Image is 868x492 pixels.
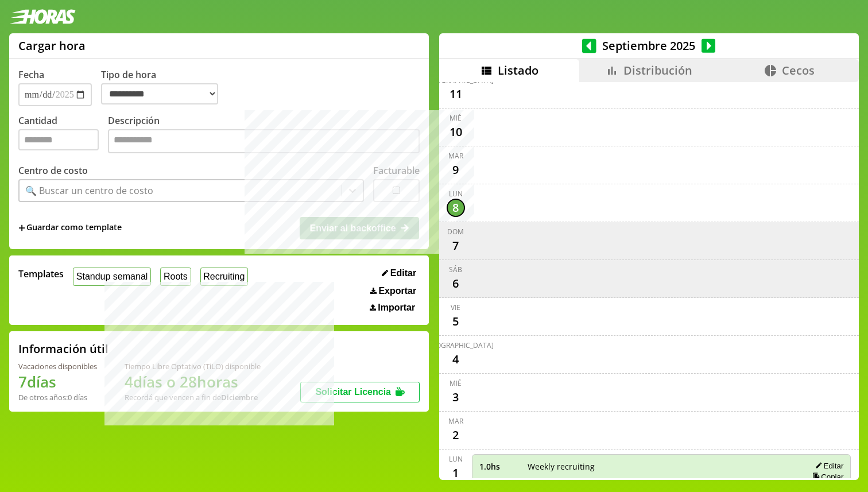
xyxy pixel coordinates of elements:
div: lun [449,454,463,464]
div: 6 [447,274,465,293]
div: 🔍 Buscar un centro de costo [25,184,153,197]
div: mar [448,416,463,426]
div: De otros años: 0 días [18,392,97,402]
button: Editar [812,461,843,471]
input: Cantidad [18,129,99,150]
div: 2 [447,426,465,444]
div: mié [449,378,462,388]
div: 5 [447,312,465,331]
button: Exportar [367,285,420,297]
h1: Cargar hora [18,38,86,53]
div: 10 [447,123,465,141]
b: Diciembre [221,392,258,402]
div: 1 [447,464,465,482]
span: Distribución [623,63,692,78]
div: 8 [447,199,465,217]
label: Tipo de hora [101,68,227,106]
h1: 7 días [18,371,97,392]
span: Editar [390,268,416,278]
div: lun [449,189,463,199]
div: Recordá que vencen a fin de [125,392,261,402]
select: Tipo de hora [101,83,218,104]
span: Weekly recruiting [528,461,784,472]
button: Copiar [809,472,843,482]
label: Cantidad [18,114,108,156]
button: Solicitar Licencia [300,382,420,402]
div: dom [447,227,464,237]
h1: 4 días o 28 horas [125,371,261,392]
button: Roots [160,268,191,285]
div: Vacaciones disponibles [18,361,97,371]
div: [DEMOGRAPHIC_DATA] [418,340,494,350]
div: mié [449,113,462,123]
img: logotipo [9,9,76,24]
div: 7 [447,237,465,255]
span: + [18,222,25,234]
span: Templates [18,268,64,280]
label: Centro de costo [18,164,88,177]
span: Cecos [782,63,815,78]
span: 1.0 hs [479,461,520,472]
button: Standup semanal [73,268,151,285]
div: sáb [449,265,462,274]
span: Exportar [378,286,416,296]
span: +Guardar como template [18,222,122,234]
textarea: Descripción [108,129,420,153]
button: Recruiting [200,268,249,285]
label: Facturable [373,164,420,177]
span: Importar [378,303,415,313]
div: 11 [447,85,465,103]
div: 9 [447,161,465,179]
label: Fecha [18,68,44,81]
span: Listado [498,63,538,78]
div: Tiempo Libre Optativo (TiLO) disponible [125,361,261,371]
div: 3 [447,388,465,406]
div: 4 [447,350,465,369]
h2: Información útil [18,341,108,357]
span: Solicitar Licencia [315,387,391,397]
button: Editar [378,268,420,279]
div: vie [451,303,460,312]
div: scrollable content [439,82,859,478]
label: Descripción [108,114,420,156]
span: Septiembre 2025 [596,38,702,53]
div: mar [448,151,463,161]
